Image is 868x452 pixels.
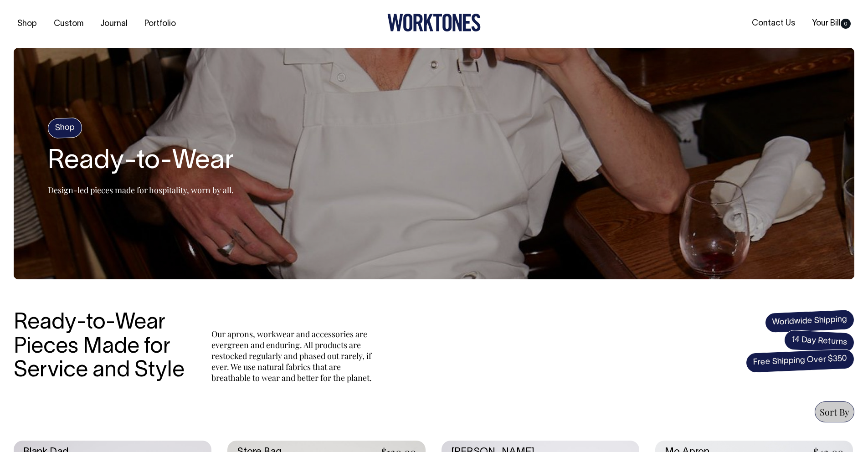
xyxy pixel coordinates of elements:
h4: Shop [47,117,82,139]
a: Your Bill0 [808,16,854,31]
p: Design-led pieces made for hospitality, worn by all. [48,185,234,195]
a: Shop [14,16,41,31]
span: Worldwide Shipping [765,309,855,333]
h3: Ready-to-Wear Pieces Made for Service and Style [14,311,191,383]
span: Free Shipping Over $350 [745,349,855,373]
a: Journal [97,16,131,31]
h2: Ready-to-Wear [48,147,234,176]
p: Our aprons, workwear and accessories are evergreen and enduring. All products are restocked regul... [211,329,375,383]
a: Portfolio [141,16,180,31]
a: Custom [50,16,87,31]
span: 14 Day Returns [784,329,855,353]
a: Contact Us [748,16,799,31]
span: Sort By [820,406,849,418]
span: 0 [841,19,851,29]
